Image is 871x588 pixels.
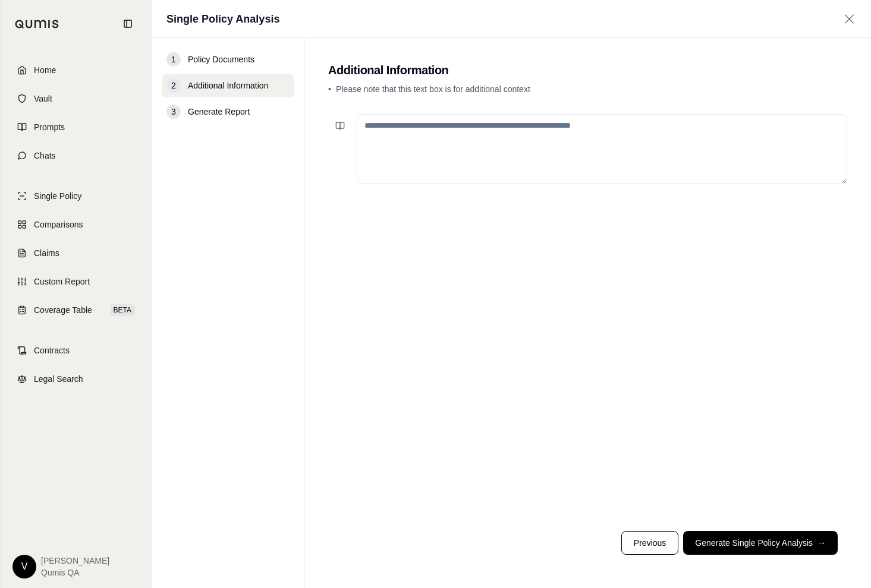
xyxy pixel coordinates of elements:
[166,52,181,67] div: 1
[34,190,81,202] span: Single Policy
[12,555,36,578] div: V
[15,20,59,29] img: Qumis Logo
[110,304,135,316] span: BETA
[8,183,144,209] a: Single Policy
[8,57,144,83] a: Home
[336,84,530,94] span: Please note that this text box is for additional context
[34,373,83,385] span: Legal Search
[166,78,181,93] div: 2
[621,531,678,555] button: Previous
[683,531,838,555] button: Generate Single Policy Analysis→
[8,114,144,140] a: Prompts
[188,53,254,65] span: Policy Documents
[8,86,144,112] a: Vault
[8,297,144,323] a: Coverage TableBETA
[41,567,109,578] span: Qumis QA
[34,150,56,162] span: Chats
[34,276,90,287] span: Custom Report
[188,80,268,91] span: Additional Information
[34,93,52,105] span: Vault
[8,143,144,169] a: Chats
[118,14,137,33] button: Collapse sidebar
[328,62,847,78] h2: Additional Information
[34,247,59,259] span: Claims
[8,337,144,363] a: Contracts
[34,344,70,356] span: Contracts
[328,84,331,94] span: •
[817,537,826,549] span: →
[8,240,144,266] a: Claims
[166,105,181,119] div: 3
[41,555,109,567] span: [PERSON_NAME]
[34,64,56,76] span: Home
[188,106,250,118] span: Generate Report
[8,268,144,295] a: Custom Report
[34,121,65,133] span: Prompts
[34,219,83,230] span: Comparisons
[8,211,144,238] a: Comparisons
[8,366,144,392] a: Legal Search
[166,11,279,27] h1: Single Policy Analysis
[34,304,92,316] span: Coverage Table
